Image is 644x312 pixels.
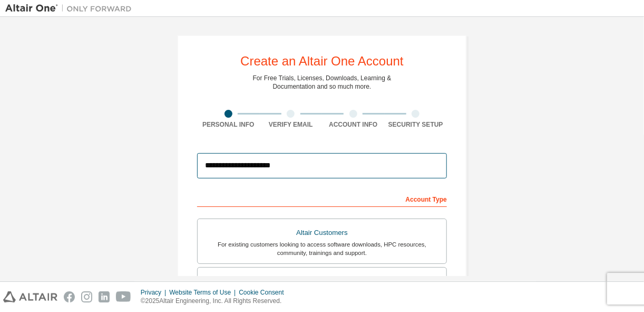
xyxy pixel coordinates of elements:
[260,120,323,129] div: Verify Email
[239,288,290,297] div: Cookie Consent
[99,291,110,302] img: linkedin.svg
[64,291,75,302] img: facebook.svg
[253,74,392,91] div: For Free Trials, Licenses, Downloads, Learning & Documentation and so much more.
[204,225,440,240] div: Altair Customers
[3,291,57,302] img: altair_logo.svg
[141,297,290,306] p: © 2025 Altair Engineering, Inc. All Rights Reserved.
[169,288,239,297] div: Website Terms of Use
[197,190,447,207] div: Account Type
[385,120,447,129] div: Security Setup
[5,3,137,14] img: Altair One
[116,291,131,302] img: youtube.svg
[204,240,440,257] div: For existing customers looking to access software downloads, HPC resources, community, trainings ...
[204,274,440,289] div: Students
[197,120,260,129] div: Personal Info
[81,291,92,302] img: instagram.svg
[141,288,169,297] div: Privacy
[322,120,385,129] div: Account Info
[240,55,404,68] div: Create an Altair One Account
